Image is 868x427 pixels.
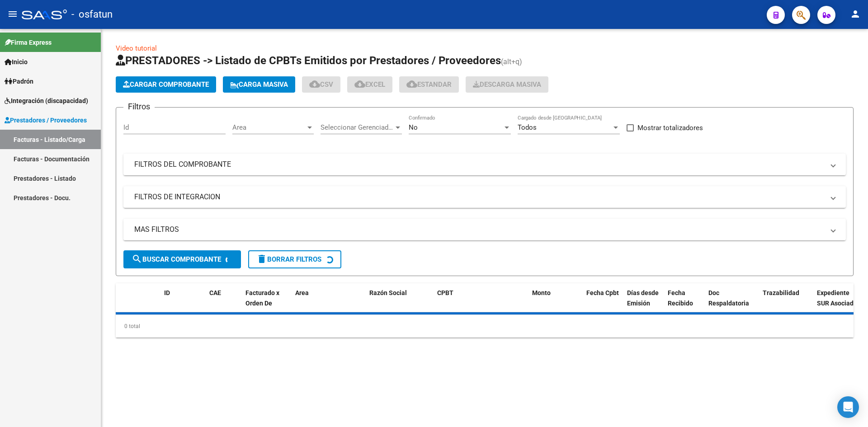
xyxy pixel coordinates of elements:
button: Carga Masiva [223,76,295,93]
span: Prestadores / Proveedores [5,115,87,125]
datatable-header-cell: Fecha Cpbt [583,283,623,323]
span: No [409,123,418,131]
span: Inicio [5,57,28,67]
span: Carga Masiva [230,80,288,89]
button: Buscar Comprobante [123,250,241,268]
mat-icon: delete [256,253,267,264]
datatable-header-cell: Trazabilidad [759,283,813,323]
datatable-header-cell: CPBT [434,283,528,323]
mat-icon: person [850,9,861,19]
span: Mostrar totalizadores [637,122,703,133]
mat-expansion-panel-header: FILTROS DE INTEGRACION [123,186,846,208]
span: Facturado x Orden De [245,289,279,307]
div: 0 total [116,315,854,338]
button: Descarga Masiva [466,76,548,93]
mat-icon: cloud_download [354,79,365,89]
button: EXCEL [347,76,392,93]
app-download-masive: Descarga masiva de comprobantes (adjuntos) [466,76,548,93]
mat-panel-title: MAS FILTROS [134,225,824,235]
datatable-header-cell: Monto [528,283,583,323]
button: CSV [302,76,340,93]
span: EXCEL [354,80,385,89]
span: ID [164,289,170,296]
span: CSV [309,80,333,89]
mat-expansion-panel-header: MAS FILTROS [123,219,846,240]
button: Estandar [399,76,459,93]
span: Doc Respaldatoria [708,289,749,307]
span: Fecha Recibido [668,289,693,307]
button: Cargar Comprobante [116,76,216,93]
button: Borrar Filtros [248,250,341,268]
datatable-header-cell: CAE [206,283,242,323]
mat-icon: cloud_download [309,79,320,89]
span: - osfatun [71,5,113,24]
mat-expansion-panel-header: FILTROS DEL COMPROBANTE [123,154,846,175]
div: Open Intercom Messenger [837,396,859,418]
datatable-header-cell: ID [160,283,206,323]
span: Cargar Comprobante [123,80,209,89]
span: Trazabilidad [763,289,799,296]
datatable-header-cell: Facturado x Orden De [242,283,292,323]
mat-panel-title: FILTROS DE INTEGRACION [134,192,824,202]
datatable-header-cell: Expediente SUR Asociado [813,283,863,323]
mat-icon: search [132,253,142,264]
span: Padrón [5,76,33,86]
datatable-header-cell: Días desde Emisión [623,283,664,323]
span: Descarga Masiva [473,80,541,89]
span: Razón Social [369,289,407,296]
span: CAE [209,289,221,296]
span: Expediente SUR Asociado [817,289,857,307]
span: PRESTADORES -> Listado de CPBTs Emitidos por Prestadores / Proveedores [116,54,501,67]
mat-icon: menu [7,9,18,19]
span: Borrar Filtros [256,255,321,263]
span: (alt+q) [501,57,522,66]
span: Buscar Comprobante [132,255,221,263]
span: Firma Express [5,38,52,47]
datatable-header-cell: Fecha Recibido [664,283,705,323]
span: Area [232,123,306,131]
span: CPBT [437,289,453,296]
span: Estandar [406,80,452,89]
span: Monto [532,289,551,296]
datatable-header-cell: Razón Social [366,283,434,323]
span: Días desde Emisión [627,289,659,307]
span: Fecha Cpbt [586,289,619,296]
span: Integración (discapacidad) [5,96,88,106]
mat-panel-title: FILTROS DEL COMPROBANTE [134,160,824,169]
a: Video tutorial [116,44,157,52]
h3: Filtros [123,100,155,113]
span: Seleccionar Gerenciador [321,123,394,131]
span: Area [295,289,309,296]
span: Todos [518,123,537,131]
datatable-header-cell: Doc Respaldatoria [705,283,759,323]
mat-icon: cloud_download [406,79,417,89]
datatable-header-cell: Area [292,283,353,323]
